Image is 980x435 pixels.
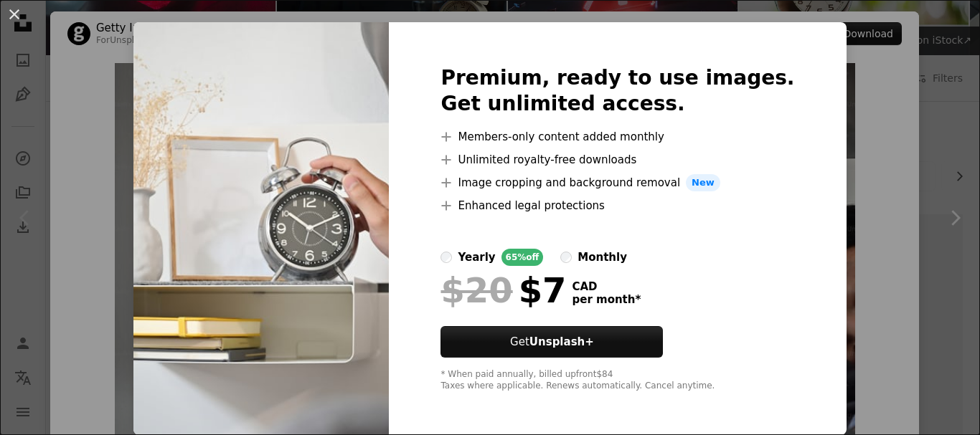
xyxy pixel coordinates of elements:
span: $20 [440,272,512,309]
img: premium_photo-1661774796613-e744c2dc0467 [133,22,389,435]
div: 65% off [501,249,544,266]
div: * When paid annually, billed upfront $84 Taxes where applicable. Renews automatically. Cancel any... [440,369,794,392]
button: GetUnsplash+ [440,326,663,358]
span: per month * [572,293,641,306]
input: yearly65%off [440,252,452,263]
div: monthly [578,249,627,266]
h2: Premium, ready to use images. Get unlimited access. [440,65,794,117]
span: CAD [572,280,641,293]
li: Enhanced legal protections [440,197,794,214]
li: Members-only content added monthly [440,128,794,145]
span: New [686,174,720,191]
strong: Unsplash+ [529,335,594,348]
li: Image cropping and background removal [440,174,794,191]
div: $7 [440,272,566,309]
input: monthly [560,252,572,263]
li: Unlimited royalty-free downloads [440,151,794,168]
div: yearly [458,249,495,266]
